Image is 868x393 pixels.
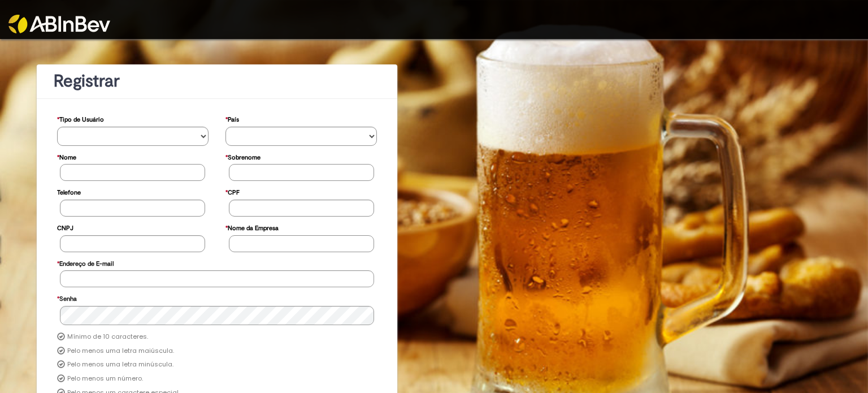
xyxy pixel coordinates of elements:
label: País [225,110,239,127]
label: Pelo menos uma letra minúscula. [67,360,173,369]
label: Nome [57,148,76,165]
label: Sobrenome [225,148,261,165]
h1: Registrar [54,72,380,90]
label: Endereço de E-mail [57,254,114,271]
img: ABInbev-white.png [8,15,110,33]
label: Senha [57,290,77,306]
label: Telefone [57,183,81,200]
label: Pelo menos uma letra maiúscula. [67,347,174,356]
label: CPF [225,183,240,200]
label: Tipo de Usuário [57,110,104,127]
label: Nome da Empresa [225,219,279,235]
label: Pelo menos um número. [67,374,143,383]
label: CNPJ [57,219,73,235]
label: Mínimo de 10 caracteres. [67,332,148,342]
